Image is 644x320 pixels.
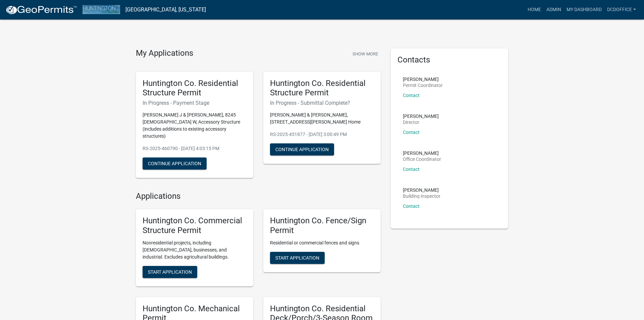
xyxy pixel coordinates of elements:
a: Contact [403,130,420,135]
a: My Dashboard [564,3,604,16]
h5: Huntington Co. Residential Structure Permit [143,79,247,98]
span: Start Application [275,255,319,260]
p: [PERSON_NAME] & [PERSON_NAME], [STREET_ADDRESS][PERSON_NAME] Home [270,111,374,126]
h5: Huntington Co. Fence/Sign Permit [270,216,374,235]
button: Continue Application [143,157,207,170]
button: Continue Application [270,143,334,155]
h5: Contacts [397,55,501,65]
p: [PERSON_NAME] [403,114,439,119]
p: Office Coordinator [403,157,441,162]
a: Contact [403,203,420,209]
p: [PERSON_NAME] J & [PERSON_NAME], 8245 [DEMOGRAPHIC_DATA] W, Accessory Structure (includes additio... [143,111,247,140]
p: Residential or commercial fences and signs [270,239,374,246]
p: Director [403,120,439,125]
span: Start Application [148,269,192,274]
h5: Huntington Co. Residential Structure Permit [270,79,374,98]
a: [GEOGRAPHIC_DATA], [US_STATE] [125,4,206,15]
p: Building Inspector [403,194,440,198]
button: Start Application [270,252,325,264]
p: Permit Coordinator [403,83,443,88]
p: Nonresidential projects, including [DEMOGRAPHIC_DATA], businesses, and industrial. Excludes agric... [143,239,247,261]
button: Show More [350,48,381,59]
p: RS-2025-460790 - [DATE] 4:03:15 PM [143,145,247,152]
button: Start Application [143,266,197,278]
p: RS-2025-451877 - [DATE] 3:00:49 PM [270,131,374,138]
a: Contact [403,167,420,172]
h5: Huntington Co. Commercial Structure Permit [143,216,247,235]
h6: In Progress - Submittal Complete? [270,100,374,106]
p: [PERSON_NAME] [403,188,440,192]
a: DCDOffice [604,3,639,16]
p: [PERSON_NAME] [403,151,441,155]
a: Admin [544,3,564,16]
a: Contact [403,93,420,98]
p: [PERSON_NAME] [403,77,443,82]
h4: My Applications [136,48,193,58]
a: Home [525,3,544,16]
img: Huntington County, Indiana [83,5,120,14]
h4: Applications [136,191,381,201]
h6: In Progress - Payment Stage [143,100,247,106]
